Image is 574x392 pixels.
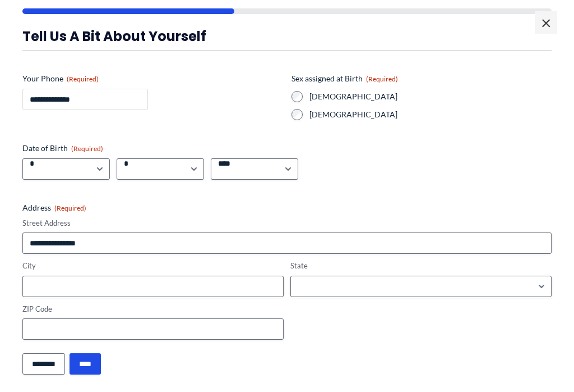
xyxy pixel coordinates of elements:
[54,204,86,212] span: (Required)
[22,202,86,213] legend: Address
[22,218,552,229] label: Street Address
[71,144,103,153] span: (Required)
[309,109,552,120] label: [DEMOGRAPHIC_DATA]
[535,11,557,34] span: ×
[309,91,552,102] label: [DEMOGRAPHIC_DATA]
[291,73,398,84] legend: Sex assigned at Birth
[67,75,99,83] span: (Required)
[22,28,552,45] h3: Tell us a bit about yourself
[22,73,283,84] label: Your Phone
[22,261,284,271] label: City
[22,143,103,154] legend: Date of Birth
[22,304,284,314] label: ZIP Code
[366,75,398,83] span: (Required)
[290,261,552,271] label: State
